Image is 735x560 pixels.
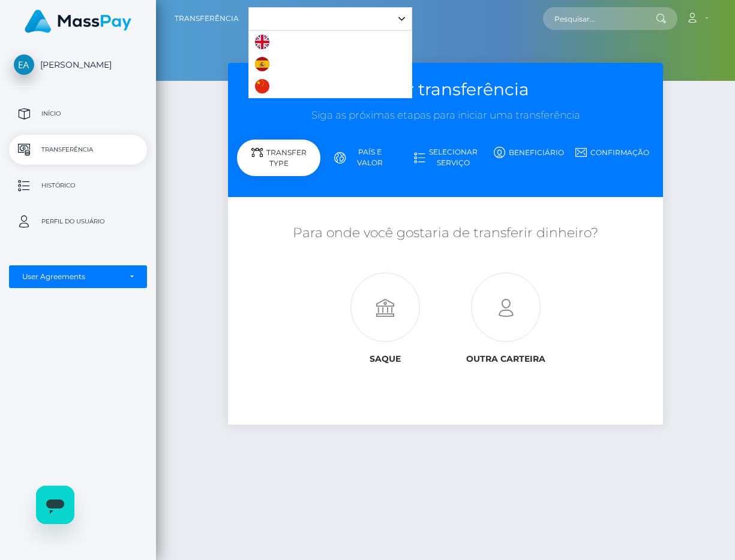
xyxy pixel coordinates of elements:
[237,140,320,176] div: Transfer Type
[9,59,147,70] span: [PERSON_NAME]
[237,108,653,123] h3: Siga as próximas etapas para iniciar uma transferência
[9,135,147,165] a: Transferência
[9,265,147,288] button: User Agreements
[248,7,412,31] div: Language
[543,7,656,30] input: Pesquisar...
[14,141,142,159] p: Transferência
[14,213,142,231] p: Perfil do usuário
[249,53,316,75] a: Español
[404,142,487,173] a: Selecionar serviço
[25,10,131,33] img: MassPay
[22,272,121,281] div: User Agreements
[249,31,314,53] a: English
[36,486,74,524] iframe: Button to launch messaging window, conversation in progress
[248,31,412,98] ul: Language list
[14,177,142,195] p: Histórico
[320,142,404,173] a: País e valor
[249,75,322,98] a: 中文 (简体)
[487,142,571,163] a: Beneficiário
[175,6,239,31] a: Transferência
[334,354,436,364] h6: Saque
[9,171,147,201] a: Histórico
[249,8,412,30] a: Português ([GEOGRAPHIC_DATA])
[14,105,142,123] p: Início
[454,354,557,364] h6: Outra carteira
[248,7,412,31] aside: Language selected: Português (Brasil)
[9,207,147,237] a: Perfil do usuário
[237,224,653,243] h5: Para onde você gostaria de transferir dinheiro?
[237,78,653,101] h3: Iniciar transferência
[571,142,654,163] a: Confirmação
[9,99,147,129] a: Início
